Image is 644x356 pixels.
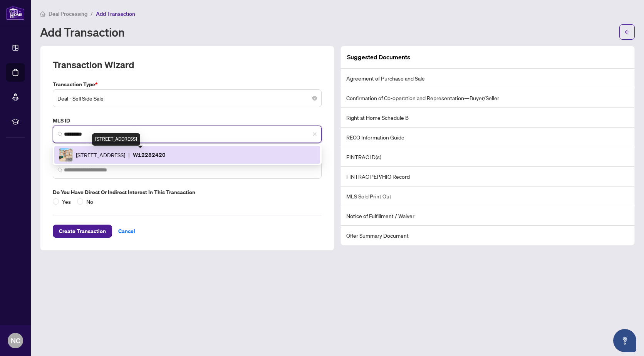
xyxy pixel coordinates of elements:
[59,148,72,161] img: IMG-W12282420_1.jpg
[341,108,634,128] li: Right at Home Schedule B
[59,225,106,237] span: Create Transaction
[341,69,634,88] li: Agreement of Purchase and Sale
[49,10,87,17] span: Deal Processing
[624,29,630,35] span: arrow-left
[76,151,125,159] span: [STREET_ADDRESS]
[6,6,25,20] img: logo
[128,151,130,159] span: |
[312,132,317,136] span: close
[59,197,74,206] span: Yes
[53,225,112,238] button: Create Transaction
[312,96,317,101] span: close-circle
[341,167,634,186] li: FINTRAC PEP/HIO Record
[341,226,634,245] li: Offer Summary Document
[91,9,93,18] li: /
[57,91,317,106] span: Deal - Sell Side Sale
[96,10,135,17] span: Add Transaction
[133,150,166,159] p: W12282420
[341,88,634,108] li: Confirmation of Co-operation and Representation—Buyer/Seller
[341,186,634,206] li: MLS Sold Print Out
[347,52,410,62] article: Suggested Documents
[40,11,45,17] span: home
[58,132,62,136] img: search_icon
[118,225,135,237] span: Cancel
[58,168,62,172] img: search_icon
[53,80,322,89] label: Transaction Type
[11,335,20,346] span: NC
[613,329,636,352] button: Open asap
[53,188,322,196] label: Do you have direct or indirect interest in this transaction
[53,59,134,71] h2: Transaction Wizard
[341,147,634,167] li: FINTRAC ID(s)
[341,206,634,226] li: Notice of Fulfillment / Waiver
[112,225,141,238] button: Cancel
[83,197,96,206] span: No
[40,26,125,38] h1: Add Transaction
[53,116,322,125] label: MLS ID
[341,128,634,147] li: RECO Information Guide
[92,133,140,146] div: [STREET_ADDRESS]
